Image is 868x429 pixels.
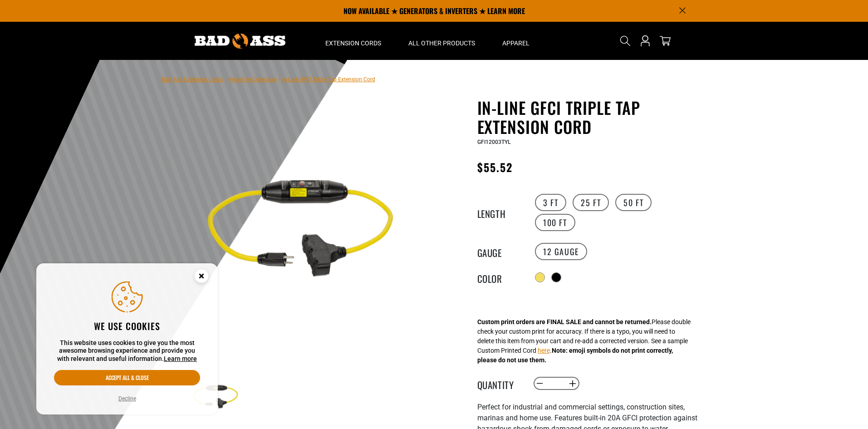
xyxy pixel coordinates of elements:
legend: Color [477,271,523,283]
span: $55.52 [477,159,513,175]
summary: All Other Products [395,22,489,60]
span: Extension Cords [325,39,381,47]
legend: Gauge [477,246,523,257]
a: Learn more [164,355,197,362]
p: This website uses cookies to give you the most awesome browsing experience and provide you with r... [54,339,200,363]
label: 12 Gauge [535,243,587,260]
span: All Other Products [408,39,475,47]
div: Please double check your custom print for accuracy. If there is a typo, you will need to delete t... [477,317,691,365]
span: Apparel [502,39,530,47]
label: Quantity [477,378,523,390]
img: Bad Ass Extension Cords [195,34,285,49]
nav: breadcrumbs [162,74,375,84]
button: Accept all & close [54,370,200,385]
span: › [279,76,280,83]
span: In-Line GFCI Triple Tap Extension Cord [282,76,375,83]
aside: Cookie Consent [36,263,218,415]
summary: Search [618,34,633,48]
strong: Custom print orders are FINAL SALE and cannot be returned. [477,318,652,325]
button: here [538,346,550,355]
summary: Apparel [489,22,543,60]
label: 50 FT [615,194,652,211]
button: Decline [116,394,139,403]
span: › [225,76,227,83]
h2: We use cookies [54,320,200,332]
label: 3 FT [535,194,566,211]
summary: Extension Cords [312,22,395,60]
label: 25 FT [573,194,609,211]
label: 100 FT [535,214,575,231]
a: Return to Collection [229,76,277,83]
img: yellow [189,121,407,340]
a: Bad Ass Extension Cords [162,76,223,83]
legend: Length [477,207,523,218]
h1: In-Line GFCI Triple Tap Extension Cord [477,98,700,136]
span: GFI12003TYL [477,139,510,145]
strong: Note: emoji symbols do not print correctly, please do not use them. [477,347,673,364]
